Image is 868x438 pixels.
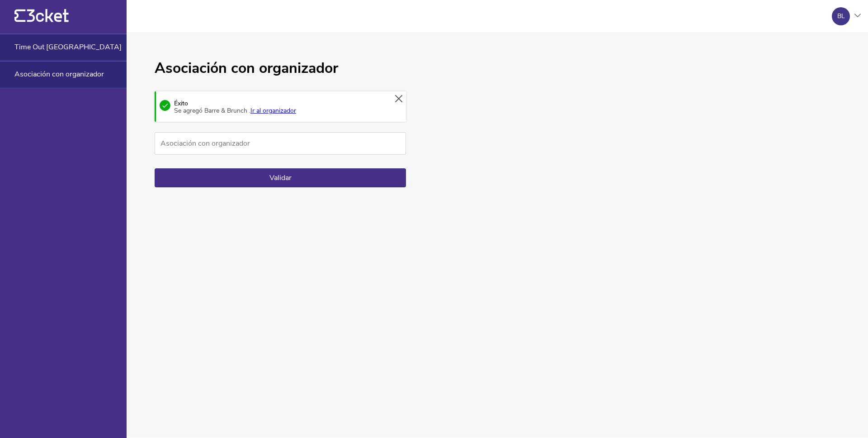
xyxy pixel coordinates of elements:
[155,132,406,155] input: Asociación con organizador
[14,10,25,22] g: {' '}
[155,60,406,77] h1: Asociación con organizador
[14,43,122,51] span: Time Out [GEOGRAPHIC_DATA]
[155,168,406,187] button: Validar
[174,107,296,114] div: Se agregó Barre & Brunch .
[170,100,296,114] div: Éxito
[14,70,104,78] span: Asociación con organizador
[250,106,296,115] a: Ir al organizador
[837,13,845,20] div: BL
[14,18,69,24] a: {' '}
